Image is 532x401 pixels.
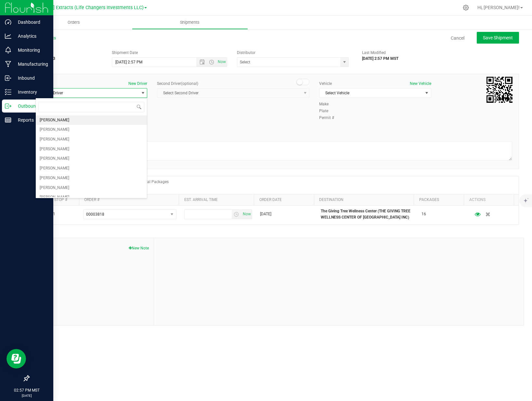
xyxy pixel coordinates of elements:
p: Dashboard [11,18,50,26]
span: select [241,210,252,219]
p: Outbound [11,102,50,110]
label: Shipment Date [112,50,138,56]
label: Last Modified [362,50,386,56]
span: select [232,210,241,219]
span: [PERSON_NAME] [40,135,69,144]
a: Stop # [54,197,67,202]
span: [PERSON_NAME] [40,145,69,154]
span: Set Current date [216,57,227,67]
p: Analytics [11,32,50,40]
label: Vehicle [319,81,332,87]
input: Select [237,58,337,67]
button: New Note [129,245,149,251]
a: Order date [259,197,282,202]
span: 1 [53,211,55,217]
div: Manage settings [462,5,470,11]
label: Make [319,101,339,107]
span: Save Shipment [483,35,513,40]
th: Actions [464,194,514,206]
iframe: Resource center [6,349,26,368]
span: Select Vehicle [319,88,422,98]
span: [PERSON_NAME] [40,174,69,182]
span: Set Current date [241,209,253,219]
span: Select Driver [36,88,139,98]
button: New Vehicle [410,81,431,87]
p: [DATE] [3,393,50,398]
span: Hi, [PERSON_NAME]! [477,5,520,10]
span: Notes [34,243,149,251]
label: Second Driver [157,81,198,87]
button: Save Shipment [477,32,519,44]
span: [PERSON_NAME] [40,126,69,134]
span: [PERSON_NAME] [40,154,69,163]
inline-svg: Inbound [5,75,11,81]
a: Orders [16,16,132,29]
inline-svg: Analytics [5,33,11,39]
inline-svg: Monitoring [5,47,11,53]
span: [PERSON_NAME] [40,193,69,202]
span: Orders [59,20,89,25]
inline-svg: Manufacturing [5,61,11,67]
a: Cancel [451,35,464,41]
span: Open the time view [206,60,217,65]
a: Order # [84,197,99,202]
label: Permit # [319,115,339,121]
img: Scan me! [487,77,513,103]
p: The Giving Tree Wellness Center (THE GIVING TREE WELLNESS CENTER OF [GEOGRAPHIC_DATA] INC) [321,208,414,221]
p: 02:57 PM MST [3,387,50,393]
span: 16 [422,211,426,217]
span: Total Packages [142,180,169,184]
inline-svg: Inventory [5,89,11,95]
span: [DATE] [260,211,271,217]
inline-svg: Reports [5,117,11,123]
a: Destination [319,197,344,202]
span: select [422,88,431,98]
inline-svg: Dashboard [5,19,11,25]
span: Shipment # [29,50,102,56]
span: Open the date view [197,60,208,65]
label: Plate [319,108,339,114]
span: [PERSON_NAME] [40,184,69,192]
span: 00003818 [86,212,104,217]
p: Monitoring [11,46,50,54]
span: select [340,58,348,67]
button: New Driver [128,81,147,87]
span: select [168,210,176,219]
a: Shipments [132,16,248,29]
inline-svg: Outbound [5,103,11,109]
span: Shipments [171,20,208,25]
p: Manufacturing [11,60,50,68]
label: Distributor [237,50,255,56]
qrcode: 20250925-003 [487,77,513,103]
p: Reports [11,116,50,124]
span: [PERSON_NAME] [40,116,69,125]
a: Packages [419,197,439,202]
span: [PERSON_NAME] Extracts (Life Changers Investments LLC) [19,5,144,10]
strong: [DATE] 2:57 PM MST [362,56,398,61]
p: Inventory [11,88,50,96]
a: Est. arrival time [184,197,218,202]
span: (optional) [181,81,198,86]
span: select [139,88,147,98]
span: [PERSON_NAME] [40,164,69,173]
p: Inbound [11,74,50,82]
